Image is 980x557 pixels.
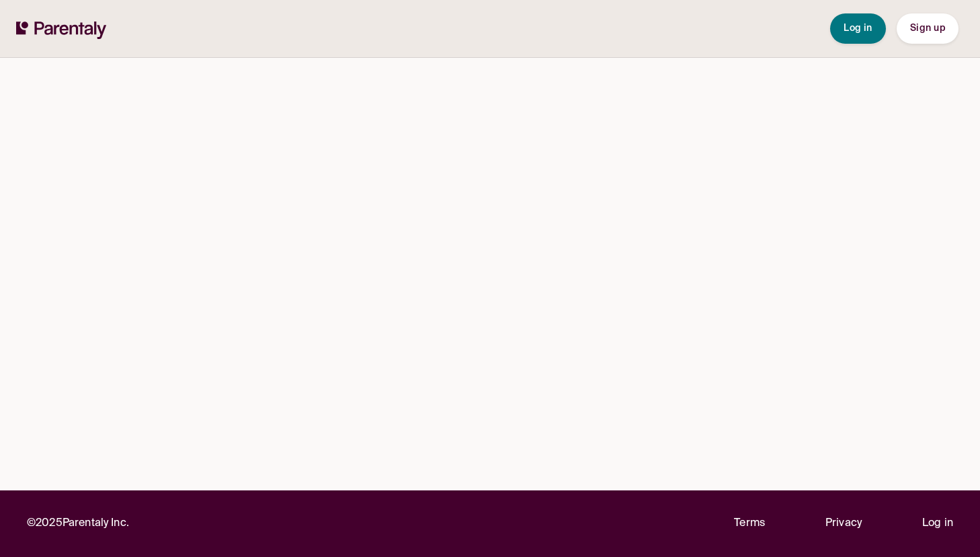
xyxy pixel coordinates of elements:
[922,515,953,533] a: Log in
[844,24,872,33] span: Log in
[27,515,129,533] p: © 2025 Parentaly Inc.
[830,13,886,44] button: Log in
[825,515,862,533] a: Privacy
[897,13,958,44] button: Sign up
[734,515,765,533] a: Terms
[910,24,945,33] span: Sign up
